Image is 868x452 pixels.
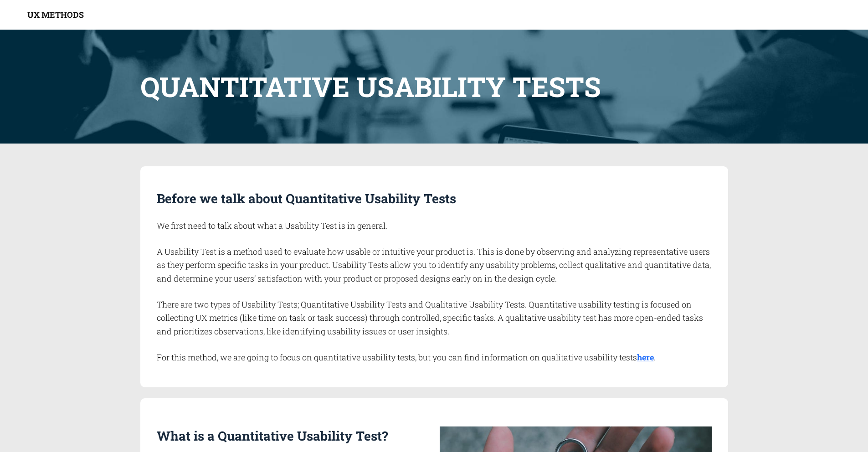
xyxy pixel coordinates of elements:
p: There are two types of Usability Tests; Quantitative Usability Tests and Qualitative Usability Te... [157,298,717,339]
p: A Usability Test is a method used to evaluate how usable or intuitive your product is. This is do... [157,245,717,286]
a: here [637,352,654,363]
p: For this method, we are going to focus on quantitative usability tests, but you can find informat... [157,351,717,365]
h1: Quantitative Usability Tests [140,66,728,107]
h2: What is a Quantitative Usability Test? [157,426,429,446]
p: We first need to talk about what a Usability Test is in general. [157,219,717,233]
h2: Before we talk about Quantitative Usability Tests [157,189,717,208]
